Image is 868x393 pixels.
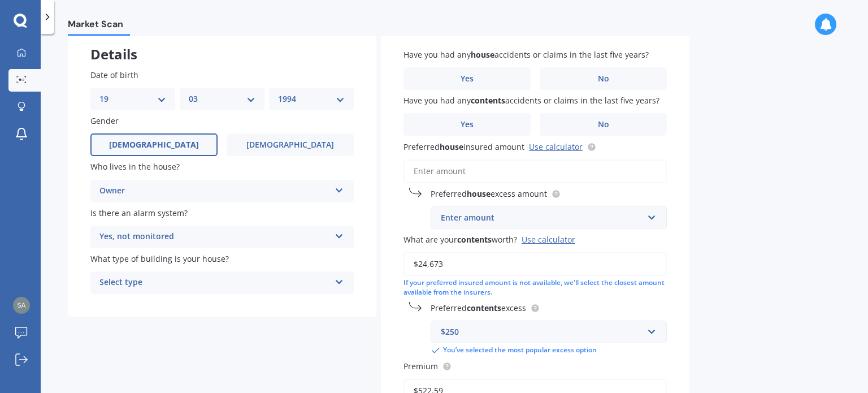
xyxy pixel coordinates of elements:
span: No [598,74,609,84]
span: Yes [461,120,474,129]
div: You’ve selected the most popular excess option [431,346,667,356]
span: Preferred excess [431,303,526,313]
span: [DEMOGRAPHIC_DATA] [246,140,334,150]
b: contents [471,95,505,106]
span: Have you had any accidents or claims in the last five years? [403,95,659,106]
span: Gender [90,115,119,126]
div: Owner [99,184,330,198]
div: Yes, not monitored [99,230,330,244]
b: house [467,188,491,199]
span: Is there an alarm system? [90,208,188,218]
div: Select type [99,276,330,290]
b: house [471,49,494,60]
div: If your preferred insured amount is not available, we'll select the closest amount available from... [403,278,667,297]
span: [DEMOGRAPHIC_DATA] [109,140,199,150]
input: Enter amount [403,252,667,276]
div: Use calculator [522,234,575,245]
span: Premium [403,361,438,372]
span: Market Scan [68,19,130,34]
span: Yes [461,74,474,84]
span: Who lives in the house? [90,162,180,172]
b: contents [457,234,492,245]
span: No [598,120,609,129]
span: Preferred insured amount [403,141,524,152]
b: house [440,141,463,152]
span: Preferred excess amount [431,188,547,199]
div: Enter amount [441,211,643,224]
b: contents [467,303,501,313]
img: 5b4204c38246c654599bb911a30e3925 [13,297,30,314]
div: $250 [441,326,643,338]
span: Date of birth [90,70,138,80]
span: What type of building is your house? [90,253,229,264]
a: Use calculator [529,141,583,152]
input: Enter amount [403,159,667,183]
span: What are your worth? [403,234,517,245]
span: Have you had any accidents or claims in the last five years? [403,49,649,60]
div: Details [68,26,376,60]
